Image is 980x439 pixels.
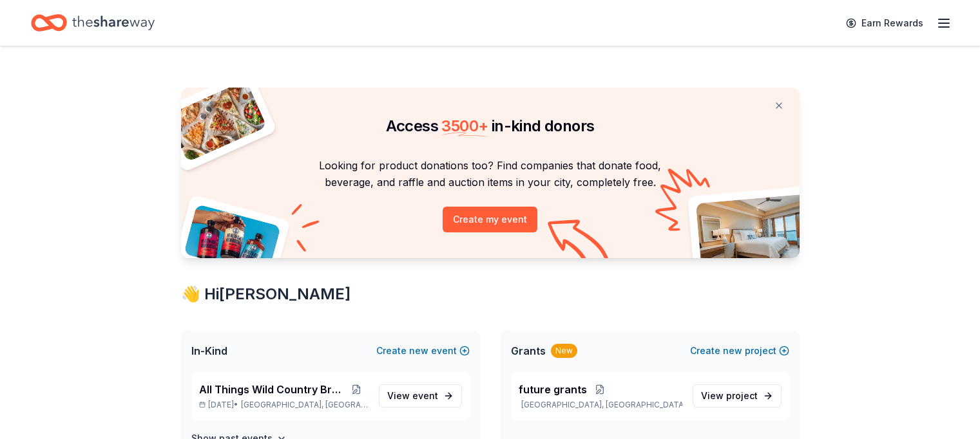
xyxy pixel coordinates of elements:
[723,343,742,359] span: new
[511,343,546,359] span: Grants
[181,284,800,304] div: 👋 Hi [PERSON_NAME]
[701,388,758,404] span: View
[690,343,789,359] button: Createnewproject
[199,382,345,397] span: All Things Wild Country Brunch
[199,400,369,410] p: [DATE] •
[191,343,227,359] span: In-Kind
[551,344,577,358] div: New
[441,117,488,135] span: 3500 +
[726,390,758,401] span: project
[412,390,438,401] span: event
[519,382,587,397] span: future grants
[519,400,682,410] p: [GEOGRAPHIC_DATA], [GEOGRAPHIC_DATA]
[409,343,428,359] span: new
[548,219,612,268] img: Curvy arrow
[241,400,368,410] span: [GEOGRAPHIC_DATA], [GEOGRAPHIC_DATA]
[386,117,595,135] span: Access in-kind donors
[31,8,155,38] a: Home
[166,80,267,162] img: Pizza
[838,12,931,35] a: Earn Rewards
[376,343,470,359] button: Createnewevent
[197,157,784,191] p: Looking for product donations too? Find companies that donate food, beverage, and raffle and auct...
[379,384,462,407] a: View event
[387,388,438,404] span: View
[693,384,782,407] a: View project
[443,207,537,232] button: Create my event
